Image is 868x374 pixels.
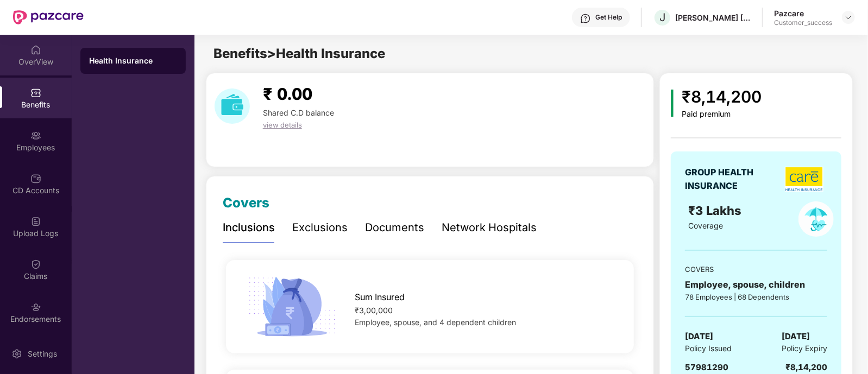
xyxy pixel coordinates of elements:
[685,343,732,354] span: Policy Issued
[355,305,616,316] div: ₹3,00,000
[782,343,827,354] span: Policy Expiry
[30,45,41,55] img: svg+xml;base64,PHN2ZyBpZD0iSG9tZSIgeG1sbnM9Imh0dHA6Ly93d3cudzMub3JnLzIwMDAvc3ZnIiB3aWR0aD0iMjAiIG...
[671,90,674,117] img: icon
[798,201,834,237] img: policyIcon
[30,216,41,227] img: svg+xml;base64,PHN2ZyBpZD0iVXBsb2FkX0xvZ3MiIGRhdGEtbmFtZT0iVXBsb2FkIExvZ3MiIHhtbG5zPSJodHRwOi8vd3...
[263,121,302,129] span: view details
[844,13,853,22] img: svg+xml;base64,PHN2ZyBpZD0iRHJvcGRvd24tMzJ4MzIiIHhtbG5zPSJodHRwOi8vd3d3LnczLm9yZy8yMDAwL3N2ZyIgd2...
[685,264,827,275] div: COVERS
[30,302,41,313] img: svg+xml;base64,PHN2ZyBpZD0iRW5kb3JzZW1lbnRzIiB4bWxucz0iaHR0cDovL3d3dy53My5vcmcvMjAwMC9zdmciIHdpZH...
[774,18,832,27] div: Customer_success
[263,108,334,117] span: Shared C.D balance
[659,11,665,24] span: J
[688,221,723,230] span: Coverage
[595,13,622,22] div: Get Help
[292,219,348,236] div: Exclusions
[213,46,385,61] span: Benefits > Health Insurance
[785,167,823,192] img: insurerLogo
[580,13,591,24] img: svg+xml;base64,PHN2ZyBpZD0iSGVscC0zMngzMiIgeG1sbnM9Imh0dHA6Ly93d3cudzMub3JnLzIwMDAvc3ZnIiB3aWR0aD...
[774,8,832,18] div: Pazcare
[11,348,22,359] img: svg+xml;base64,PHN2ZyBpZD0iU2V0dGluZy0yMHgyMCIgeG1sbnM9Imh0dHA6Ly93d3cudzMub3JnLzIwMDAvc3ZnIiB3aW...
[685,291,827,302] div: 78 Employees | 68 Dependents
[365,219,424,236] div: Documents
[688,204,745,218] span: ₹3 Lakhs
[355,290,405,304] span: Sum Insured
[30,130,41,141] img: svg+xml;base64,PHN2ZyBpZD0iRW1wbG95ZWVzIiB4bWxucz0iaHR0cDovL3d3dy53My5vcmcvMjAwMC9zdmciIHdpZHRoPS...
[24,348,60,359] div: Settings
[782,330,810,343] span: [DATE]
[685,362,728,372] span: 57981290
[685,330,713,343] span: [DATE]
[30,173,41,184] img: svg+xml;base64,PHN2ZyBpZD0iQ0RfQWNjb3VudHMiIGRhdGEtbmFtZT0iQ0QgQWNjb3VudHMiIHhtbG5zPSJodHRwOi8vd3...
[89,55,177,66] div: Health Insurance
[675,12,751,23] div: [PERSON_NAME] [PERSON_NAME]
[685,278,827,291] div: Employee, spouse, children
[785,361,827,374] div: ₹8,14,200
[355,318,517,327] span: Employee, spouse, and 4 dependent children
[244,274,340,340] img: icon
[685,166,780,193] div: GROUP HEALTH INSURANCE
[13,10,84,24] img: New Pazcare Logo
[30,259,41,270] img: svg+xml;base64,PHN2ZyBpZD0iQ2xhaW0iIHhtbG5zPSJodHRwOi8vd3d3LnczLm9yZy8yMDAwL3N2ZyIgd2lkdGg9IjIwIi...
[223,195,269,211] span: Covers
[442,219,537,236] div: Network Hospitals
[223,219,275,236] div: Inclusions
[30,87,41,98] img: svg+xml;base64,PHN2ZyBpZD0iQmVuZWZpdHMiIHhtbG5zPSJodHRwOi8vd3d3LnczLm9yZy8yMDAwL3N2ZyIgd2lkdGg9Ij...
[682,84,762,110] div: ₹8,14,200
[215,88,250,124] img: download
[263,84,312,104] span: ₹ 0.00
[682,110,762,119] div: Paid premium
